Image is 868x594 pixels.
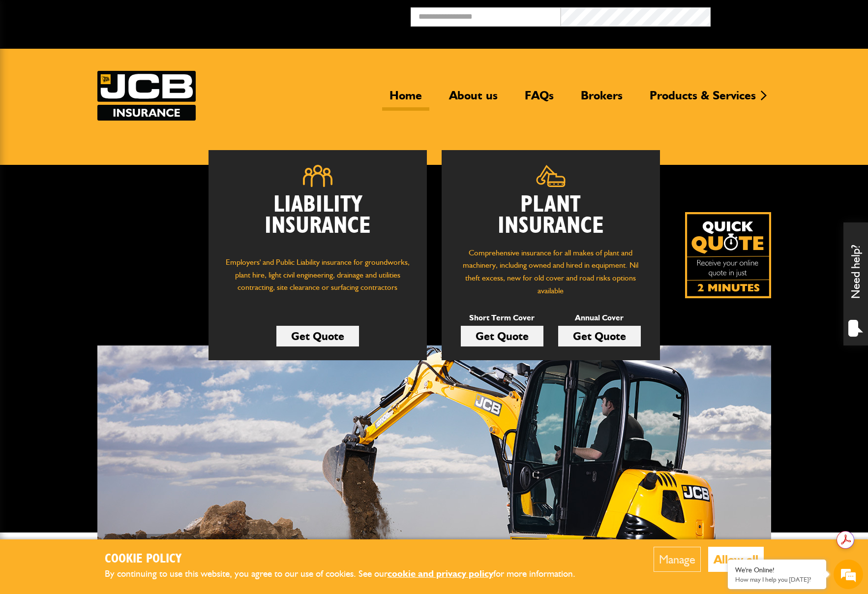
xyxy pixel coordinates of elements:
[735,576,819,583] p: How may I help you today?
[456,247,645,297] p: Comprehensive insurance for all makes of plant and machinery, including owned and hired in equipm...
[573,88,630,111] a: Brokers
[461,326,543,346] a: Get Quote
[642,88,763,111] a: Products & Services
[223,256,412,303] p: Employers' and Public Liability insurance for groundworks, plant hire, light civil engineering, d...
[685,212,771,298] img: Quick Quote
[388,568,493,579] a: cookie and privacy policy
[223,194,412,247] h2: Liability Insurance
[110,539,272,579] p: Plant and liability insurance for makes and models...
[685,212,771,298] a: Get your insurance quote isn just 2-minutes
[711,7,861,23] button: Broker Login
[735,566,819,574] div: We're Online!
[442,88,505,111] a: About us
[382,88,429,111] a: Home
[105,552,592,567] h2: Cookie Policy
[843,222,868,345] div: Need help?
[105,566,592,582] p: By continuing to use this website, you agree to our use of cookies. See our for more information.
[461,312,543,324] p: Short Term Cover
[558,326,641,346] a: Get Quote
[517,88,561,111] a: FAQs
[654,547,701,572] button: Manage
[708,547,764,572] button: Allow all
[97,71,196,121] a: JCB Insurance Services
[276,326,359,346] a: Get Quote
[97,71,196,121] img: JCB Insurance Services logo
[558,312,641,324] p: Annual Cover
[456,194,645,237] h2: Plant Insurance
